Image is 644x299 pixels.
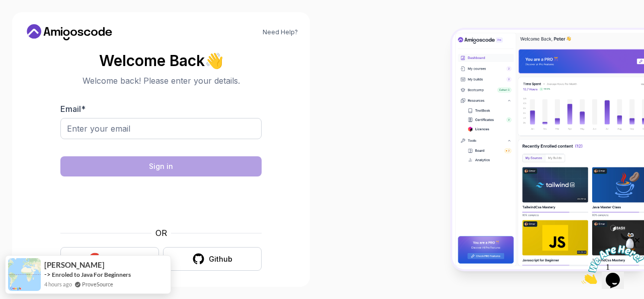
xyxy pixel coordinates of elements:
p: OR [155,227,167,239]
img: Amigoscode Dashboard [452,30,644,269]
p: Welcome back! Please enter your details. [60,75,262,87]
h2: Welcome Back [60,52,262,69]
a: Need Help? [263,28,298,36]
a: Home link [24,24,115,40]
span: 1 [4,4,8,13]
span: 👋 [203,49,227,72]
img: provesource social proof notification image [8,258,41,291]
a: ProveSource [82,280,113,288]
button: Sign in [60,156,262,176]
input: Enter your email [60,118,262,139]
button: Google [60,247,159,271]
a: Enroled to Java For Beginners [52,271,131,278]
span: 4 hours ago [44,280,72,288]
button: Github [163,247,262,271]
span: [PERSON_NAME] [44,261,105,269]
label: Email * [60,104,86,114]
iframe: Widget contenant une case à cocher pour le défi de sécurité hCaptcha [85,183,237,221]
div: Google [105,254,131,264]
div: Sign in [149,161,173,171]
div: Github [209,254,232,264]
iframe: chat widget [582,236,644,284]
span: -> [44,270,51,278]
